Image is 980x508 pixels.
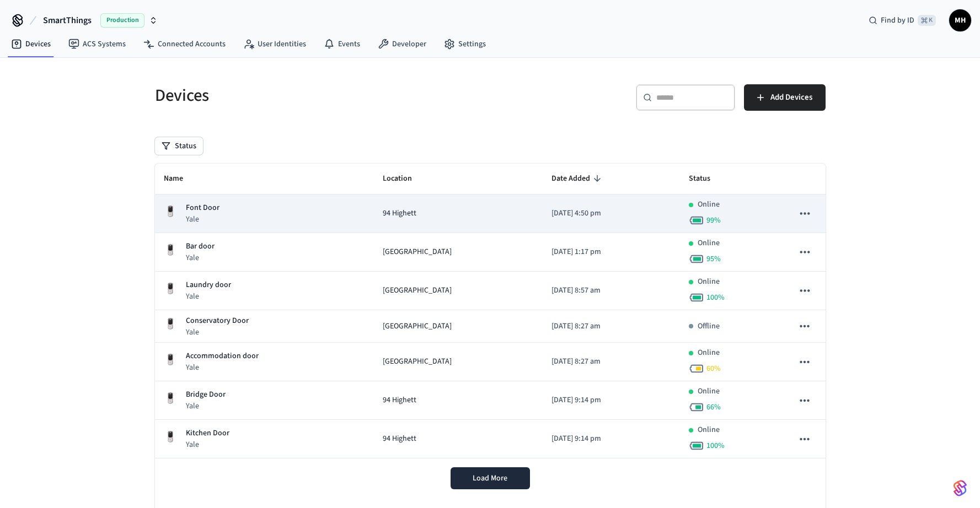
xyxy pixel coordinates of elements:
[186,362,259,373] p: Yale
[155,164,826,458] table: sticky table
[383,321,452,332] span: [GEOGRAPHIC_DATA]
[949,9,971,31] button: MH
[698,276,720,288] p: Online
[164,317,177,331] img: Yale Assure Touchscreen Wifi Smart Lock, Satin Nickel, Front
[698,321,720,332] p: Offline
[706,402,721,413] span: 66 %
[689,170,725,187] span: Status
[164,353,177,366] img: Yale Assure Touchscreen Wifi Smart Lock, Satin Nickel, Front
[100,13,144,28] span: Production
[706,440,725,451] span: 100 %
[383,356,452,368] span: [GEOGRAPHIC_DATA]
[473,473,507,484] span: Load More
[186,252,215,263] p: Yale
[164,282,177,295] img: Yale Assure Touchscreen Wifi Smart Lock, Satin Nickel, Front
[155,84,484,107] h5: Devices
[451,467,530,489] button: Load More
[186,401,226,412] p: Yale
[551,356,671,368] p: [DATE] 8:27 am
[186,327,249,338] p: Yale
[186,291,231,302] p: Yale
[43,14,92,27] span: SmartThings
[918,15,936,26] span: ⌘ K
[164,170,197,187] span: Name
[60,34,135,54] a: ACS Systems
[186,202,219,214] p: Font Door
[186,315,249,327] p: Conservatory Door
[551,246,671,258] p: [DATE] 1:17 pm
[383,208,416,219] span: 94 Highett
[383,394,416,406] span: 94 Highett
[706,215,721,226] span: 99 %
[950,10,970,30] span: MH
[164,430,177,444] img: Yale Assure Touchscreen Wifi Smart Lock, Satin Nickel, Front
[186,439,229,450] p: Yale
[186,389,226,401] p: Bridge Door
[551,433,671,445] p: [DATE] 9:14 pm
[135,34,234,54] a: Connected Accounts
[186,350,259,362] p: Accommodation door
[706,363,721,374] span: 60 %
[435,34,495,54] a: Settings
[860,10,945,30] div: Find by ID⌘ K
[706,292,725,303] span: 100 %
[186,428,229,439] p: Kitchen Door
[186,214,219,225] p: Yale
[706,253,721,264] span: 95 %
[164,205,177,218] img: Yale Assure Touchscreen Wifi Smart Lock, Satin Nickel, Front
[369,34,435,54] a: Developer
[383,285,452,296] span: [GEOGRAPHIC_DATA]
[744,84,826,111] button: Add Devices
[954,479,967,497] img: SeamLogoGradient.69752ec5.svg
[164,392,177,405] img: Yale Assure Touchscreen Wifi Smart Lock, Satin Nickel, Front
[164,244,177,257] img: Yale Assure Touchscreen Wifi Smart Lock, Satin Nickel, Front
[551,170,604,187] span: Date Added
[383,433,416,445] span: 94 Highett
[315,34,369,54] a: Events
[770,90,812,105] span: Add Devices
[2,34,60,54] a: Devices
[881,15,914,26] span: Find by ID
[234,34,315,54] a: User Identities
[186,241,215,252] p: Bar door
[551,394,671,406] p: [DATE] 9:14 pm
[698,424,720,436] p: Online
[698,347,720,359] p: Online
[698,237,720,249] p: Online
[551,285,671,296] p: [DATE] 8:57 am
[551,208,671,219] p: [DATE] 4:50 pm
[698,386,720,397] p: Online
[383,246,452,258] span: [GEOGRAPHIC_DATA]
[698,199,720,210] p: Online
[155,137,203,155] button: Status
[186,279,231,291] p: Laundry door
[551,321,671,332] p: [DATE] 8:27 am
[383,170,426,187] span: Location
